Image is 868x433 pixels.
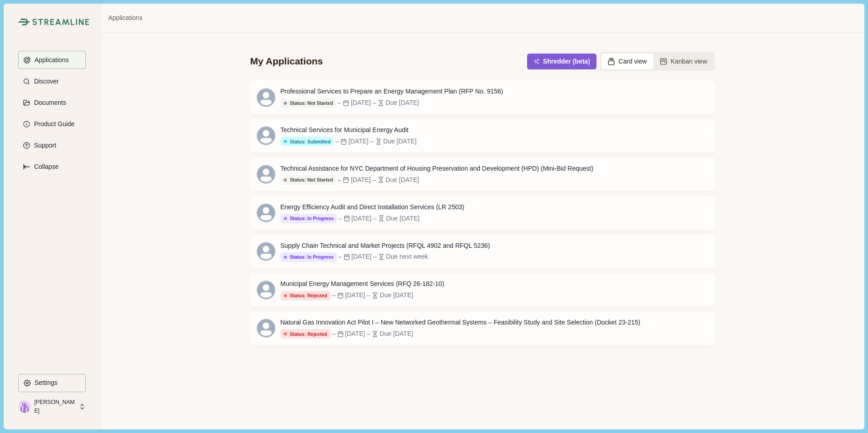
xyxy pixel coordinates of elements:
div: Technical Services for Municipal Energy Audit [281,125,417,135]
div: [DATE] [345,329,365,339]
a: Applications [108,13,143,23]
a: Streamline Climate LogoStreamline Climate Logo [18,18,86,25]
div: Status: Not Started [284,100,333,106]
button: Expand [18,157,86,176]
button: Support [18,136,86,154]
div: Status: Rejected [284,331,327,337]
p: Settings [31,379,58,387]
button: Status: Rejected [281,329,330,339]
a: Supply Chain Technical and Market Projects (RFQL 4902 and RFQL 5236)Status: In Progress–[DATE]–Du... [250,235,715,268]
img: Streamline Climate Logo [18,18,30,25]
p: Support [31,142,56,149]
a: Professional Services to Prepare an Energy Management Plan (RFP No. 9156)Status: Not Started–[DAT... [250,80,715,114]
div: – [332,290,335,300]
a: Energy Efficiency Audit and Direct Installation Services (LR 2503)Status: In Progress–[DATE]–Due ... [250,196,715,230]
div: [DATE] [351,175,371,185]
img: profile picture [18,400,31,413]
svg: avatar [257,242,275,261]
a: Settings [18,374,86,395]
button: Status: Submitted [281,137,334,146]
button: Shredder (beta) [527,54,596,69]
div: – [338,252,342,261]
button: Kanban view [653,54,714,69]
button: Product Guide [18,115,86,133]
div: Natural Gas Innovation Act Pilot I – New Networked Geothermal Systems – Feasibility Study and Sit... [281,318,641,327]
button: Settings [18,374,86,392]
p: [PERSON_NAME] [34,398,76,415]
div: – [370,137,374,146]
div: Status: In Progress [284,254,334,260]
button: Discover [18,72,86,90]
div: Due [DATE] [380,329,413,339]
div: Energy Efficiency Audit and Direct Installation Services (LR 2503) [281,202,464,212]
div: Due [DATE] [380,290,413,300]
div: – [372,98,376,108]
a: Municipal Energy Management Services (RFQ 26-182-10)Status: Rejected–[DATE]–Due [DATE] [250,273,715,306]
div: Status: Submitted [284,139,331,145]
div: Due [DATE] [385,175,419,185]
div: [DATE] [349,137,369,146]
div: [DATE] [345,290,365,300]
div: Due [DATE] [385,98,419,108]
p: Documents [31,99,66,107]
a: Technical Assistance for NYC Department of Housing Preservation and Development (HPD) (Mini-Bid R... [250,157,715,191]
svg: avatar [257,165,275,183]
div: Municipal Energy Management Services (RFQ 26-182-10) [281,279,444,289]
div: [DATE] [351,252,371,261]
a: Technical Services for Municipal Energy AuditStatus: Submitted–[DATE]–Due [DATE] [250,119,715,153]
div: – [373,214,377,223]
p: Discover [31,78,59,85]
div: My Applications [250,55,323,68]
div: – [373,252,377,261]
button: Applications [18,51,86,69]
div: Technical Assistance for NYC Department of Housing Preservation and Development (HPD) (Mini-Bid R... [281,164,593,173]
div: Status: Not Started [284,177,333,183]
img: Streamline Climate Logo [32,19,89,25]
p: Product Guide [31,120,75,128]
button: Status: Rejected [281,291,330,300]
a: Natural Gas Innovation Act Pilot I – New Networked Geothermal Systems – Feasibility Study and Sit... [250,311,715,345]
div: Status: In Progress [284,216,334,221]
button: Status: In Progress [281,214,337,223]
div: Due [DATE] [383,137,417,146]
div: – [338,98,341,108]
button: Card view [601,54,653,69]
div: – [335,137,339,146]
p: Applications [31,56,69,64]
div: – [372,175,376,185]
p: Collapse [31,163,59,171]
svg: avatar [257,319,275,337]
svg: avatar [257,127,275,145]
button: Status: Not Started [281,175,336,185]
svg: avatar [257,281,275,299]
div: Supply Chain Technical and Market Projects (RFQL 4902 and RFQL 5236) [281,241,490,251]
div: [DATE] [351,214,371,223]
button: Status: Not Started [281,98,336,108]
div: – [332,329,335,339]
div: [DATE] [351,98,371,108]
div: – [367,290,370,300]
div: Due [DATE] [386,214,419,223]
div: Due next week [386,252,428,261]
button: Status: In Progress [281,252,337,262]
svg: avatar [257,89,275,107]
div: – [338,214,342,223]
button: Documents [18,93,86,112]
div: Status: Rejected [284,293,327,299]
svg: avatar [257,204,275,222]
div: – [338,175,341,185]
div: – [367,329,370,339]
div: Professional Services to Prepare an Energy Management Plan (RFP No. 9156) [281,87,503,96]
